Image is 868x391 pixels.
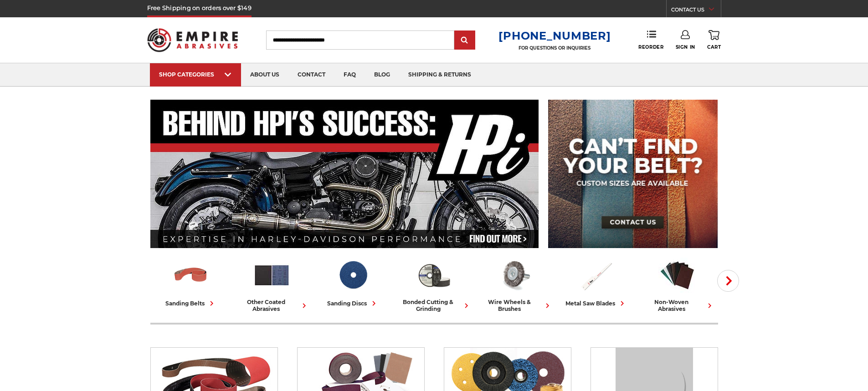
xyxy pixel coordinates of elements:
a: shipping & returns [399,63,480,86]
a: blog [365,63,399,86]
img: Sanding Belts [172,256,210,294]
a: faq [334,63,365,86]
button: Next [717,270,739,292]
div: metal saw blades [565,299,627,308]
span: Reorder [638,44,663,50]
span: Cart [707,44,721,50]
img: Wire Wheels & Brushes [496,256,534,294]
a: wire wheels & brushes [478,256,552,312]
p: FOR QUESTIONS OR INQUIRIES [498,45,611,51]
a: Reorder [638,30,663,50]
a: non-woven abrasives [641,256,714,312]
img: Banner for an interview featuring Horsepower Inc who makes Harley performance upgrades featured o... [150,100,539,248]
div: non-woven abrasives [641,299,714,312]
div: wire wheels & brushes [478,299,552,312]
div: bonded cutting & grinding [397,299,471,312]
a: sanding belts [154,256,228,308]
img: Non-woven Abrasives [658,256,696,294]
a: about us [241,63,288,86]
a: CONTACT US [671,5,721,17]
div: sanding belts [165,299,216,308]
img: Sanding Discs [334,256,372,294]
div: SHOP CATEGORIES [159,71,232,78]
div: other coated abrasives [235,299,309,312]
a: [PHONE_NUMBER] [498,29,611,42]
a: bonded cutting & grinding [397,256,471,312]
div: sanding discs [327,299,379,308]
a: Cart [707,30,721,50]
img: Bonded Cutting & Grinding [415,256,453,294]
a: sanding discs [316,256,390,308]
span: Sign In [676,44,695,50]
img: Metal Saw Blades [577,256,615,294]
a: metal saw blades [560,256,633,308]
img: Other Coated Abrasives [253,256,291,294]
a: other coated abrasives [235,256,309,312]
img: Empire Abrasives [147,22,238,58]
input: Submit [456,31,474,50]
a: contact [288,63,334,86]
img: promo banner for custom belts. [548,100,718,248]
